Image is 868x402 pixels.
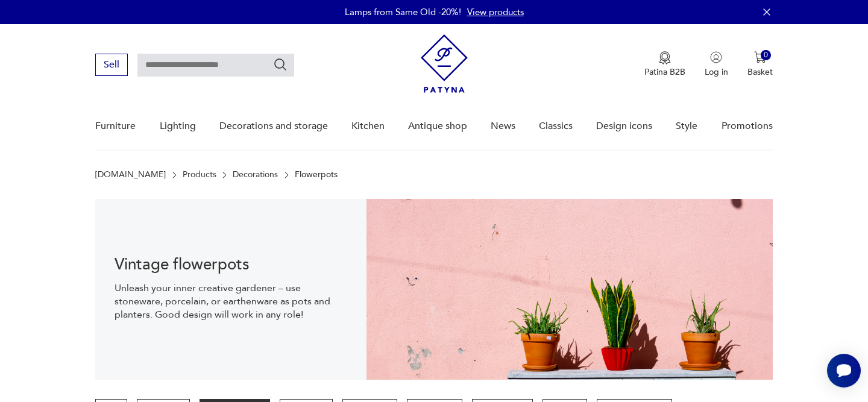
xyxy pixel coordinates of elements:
font: 0 [764,49,768,60]
font: News [491,119,515,133]
button: Sell [95,54,128,76]
font: Design icons [596,119,652,133]
font: Style [676,119,697,133]
font: [DOMAIN_NAME] [95,169,166,180]
a: Kitchen [351,103,385,149]
font: Classics [539,119,573,133]
font: Furniture [95,119,136,133]
a: Decorations [233,170,278,180]
img: Medal icon [659,51,671,64]
font: Decorations and storage [219,119,328,133]
a: Furniture [95,103,136,149]
a: Design icons [596,103,652,149]
a: View products [467,6,524,18]
a: Products [183,170,216,180]
iframe: Smartsupp widget button [827,354,861,388]
font: Decorations [233,169,278,180]
a: Antique shop [408,103,467,149]
a: Classics [539,103,573,149]
font: Patina B2B [644,66,685,78]
button: 0Basket [747,51,773,78]
font: Log in [705,66,728,78]
button: Search [273,57,288,72]
a: Lighting [160,103,196,149]
font: Antique shop [408,119,467,133]
button: Patina B2B [644,51,685,78]
a: Medal iconPatina B2B [644,51,685,78]
font: Lamps from Same Old -20%! [345,6,461,18]
a: News [491,103,515,149]
img: Cart icon [754,51,766,63]
font: Kitchen [351,119,385,133]
font: Products [183,169,216,180]
a: Promotions [722,103,773,149]
img: User icon [710,51,722,63]
font: Sell [104,58,119,71]
a: [DOMAIN_NAME] [95,170,166,180]
a: Decorations and storage [219,103,328,149]
a: Style [676,103,697,149]
font: Vintage flowerpots [115,254,250,275]
font: Flowerpots [295,169,338,180]
font: Unleash your inner creative gardener – use stoneware, porcelain, or earthenware as pots and plant... [115,281,330,321]
a: Sell [95,61,128,70]
img: ba122618386fa961f78ef92bee24ebb9.jpg [366,199,773,380]
font: Promotions [722,119,773,133]
font: Basket [747,66,773,78]
img: Patina - vintage furniture and decorations store [421,34,468,93]
font: Lighting [160,119,196,133]
button: Log in [705,51,728,78]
